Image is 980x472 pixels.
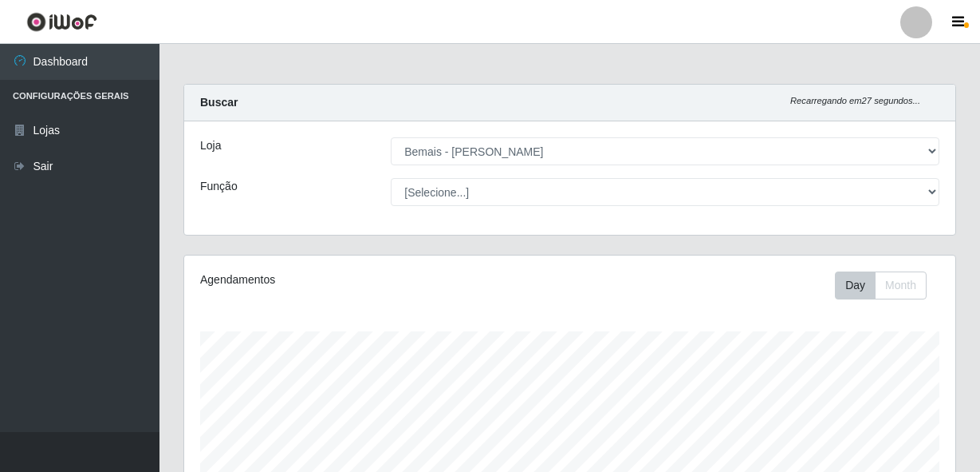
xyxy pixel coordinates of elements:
[875,272,927,299] button: Month
[200,178,238,195] label: Função
[200,272,494,288] div: Agendamentos
[835,272,876,299] button: Day
[835,272,939,299] div: Toolbar with button groups
[200,96,238,109] strong: Buscar
[790,96,920,105] i: Recarregando em 27 segundos...
[835,272,927,299] div: First group
[26,12,97,32] img: CoreUI Logo
[200,137,221,154] label: Loja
